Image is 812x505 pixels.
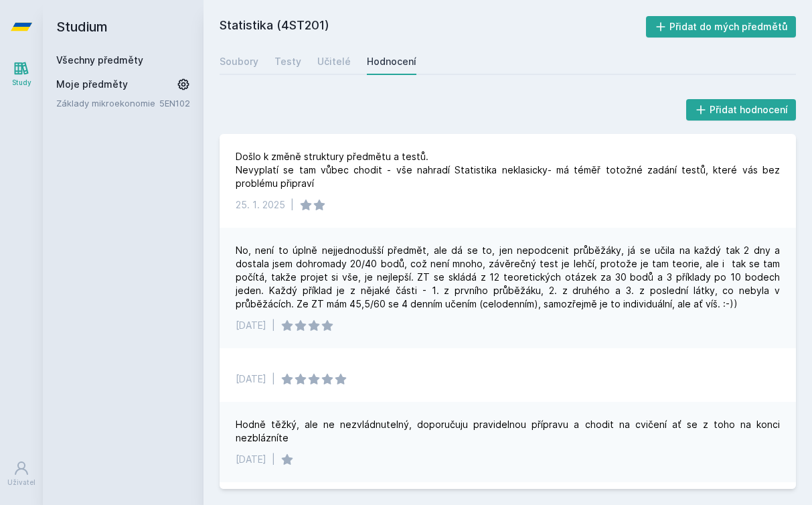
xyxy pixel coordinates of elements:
span: Moje předměty [56,78,128,91]
a: Učitelé [317,48,351,75]
div: Učitelé [317,55,351,68]
div: Došlo k změně struktury předmětu a testů. Nevyplatí se tam vůbec chodit - vše nahradí Statistika ... [236,150,780,190]
div: Study [12,78,31,88]
div: 25. 1. 2025 [236,198,285,212]
a: Hodnocení [367,48,416,75]
a: Všechny předměty [56,54,143,66]
div: Hodnocení [367,55,416,68]
h2: Statistika (4ST201) [220,16,646,38]
button: Přidat hodnocení [686,99,797,121]
a: 5EN102 [159,98,190,109]
div: [DATE] [236,319,266,332]
a: Study [3,54,40,94]
button: Přidat do mých předmětů [646,16,797,38]
div: [DATE] [236,453,266,466]
div: | [272,453,275,466]
div: No, není to úplně nejjednodušší předmět, ale dá se to, jen nepodcenit průběžáky, já se učila na k... [236,244,780,311]
div: | [272,319,275,332]
div: [DATE] [236,372,266,386]
a: Soubory [220,48,258,75]
div: | [291,198,294,212]
a: Základy mikroekonomie [56,96,159,110]
a: Testy [274,48,301,75]
div: | [272,372,275,386]
div: Hodně těžký, ale ne nezvládnutelný, doporučuju pravidelnou přípravu a chodit na cvičení ať se z t... [236,418,780,445]
div: Testy [274,55,301,68]
a: Uživatel [3,453,40,494]
div: Uživatel [7,478,35,488]
div: Soubory [220,55,258,68]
